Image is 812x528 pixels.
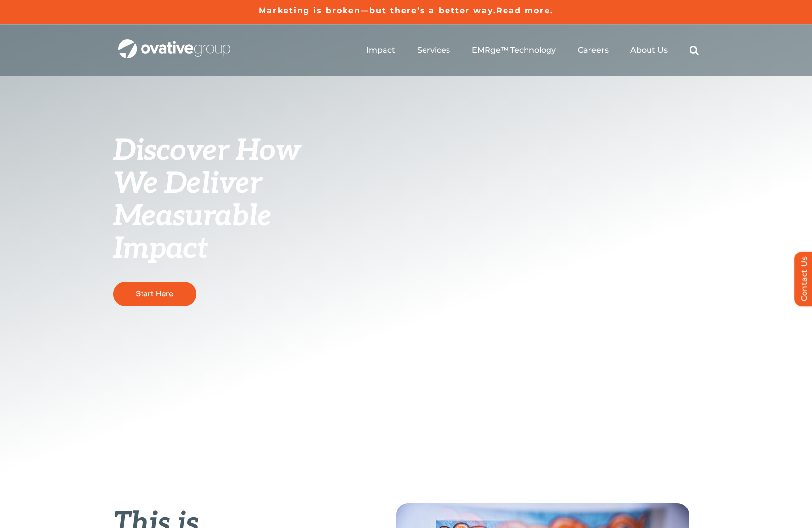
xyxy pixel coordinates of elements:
[113,134,301,169] span: Discover How
[496,6,553,15] a: Read more.
[113,282,196,306] a: Start Here
[366,35,699,66] nav: Menu
[113,166,271,267] span: We Deliver Measurable Impact
[366,45,395,55] a: Impact
[259,6,496,15] a: Marketing is broken—but there’s a better way.
[417,45,450,55] a: Services
[136,289,173,298] span: Start Here
[472,45,556,55] a: EMRge™ Technology
[118,39,230,48] a: OG_Full_horizontal_WHT
[690,45,699,55] a: Search
[630,45,668,55] a: About Us
[578,45,609,55] a: Careers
